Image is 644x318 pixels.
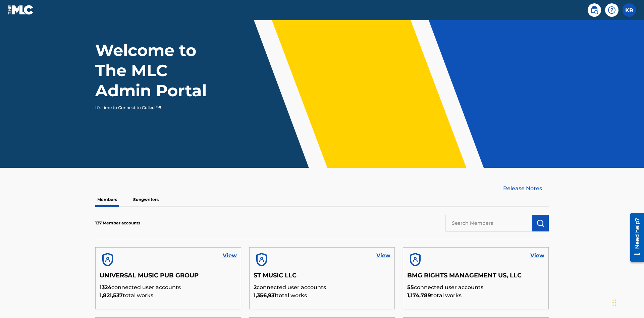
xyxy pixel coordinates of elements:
img: account [407,252,423,268]
a: View [530,252,544,260]
input: Search Members [445,215,532,231]
img: account [100,252,116,268]
a: Release Notes [503,184,549,193]
p: It's time to Connect to Collect™! [95,105,212,111]
a: View [223,252,237,260]
a: View [376,252,390,260]
iframe: Resource Center [625,210,644,265]
p: total works [100,291,237,300]
h5: ST MUSIC LLC [254,272,391,283]
p: 137 Member accounts [95,220,140,226]
h1: Welcome to The MLC Admin Portal [95,40,221,101]
span: 1324 [100,284,111,290]
p: total works [254,291,391,300]
span: 55 [407,284,414,290]
p: connected user accounts [254,283,391,291]
div: Drag [612,293,616,313]
img: Search Works [536,219,544,227]
p: connected user accounts [100,283,237,291]
span: 2 [254,284,257,290]
p: Members [95,193,119,207]
span: 1,356,931 [254,292,276,299]
div: Help [605,3,619,17]
p: Songwriters [131,193,161,207]
a: Public Search [588,3,601,17]
span: 1,174,789 [407,292,431,299]
h5: BMG RIGHTS MANAGEMENT US, LLC [407,272,544,283]
img: MLC Logo [8,5,34,15]
img: account [254,252,270,268]
img: help [608,6,616,14]
span: 1,821,537 [100,292,123,299]
p: connected user accounts [407,283,544,291]
p: total works [407,291,544,300]
h5: UNIVERSAL MUSIC PUB GROUP [100,272,237,283]
iframe: Chat Widget [610,286,644,318]
img: search [590,6,598,14]
div: User Menu [623,3,636,17]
